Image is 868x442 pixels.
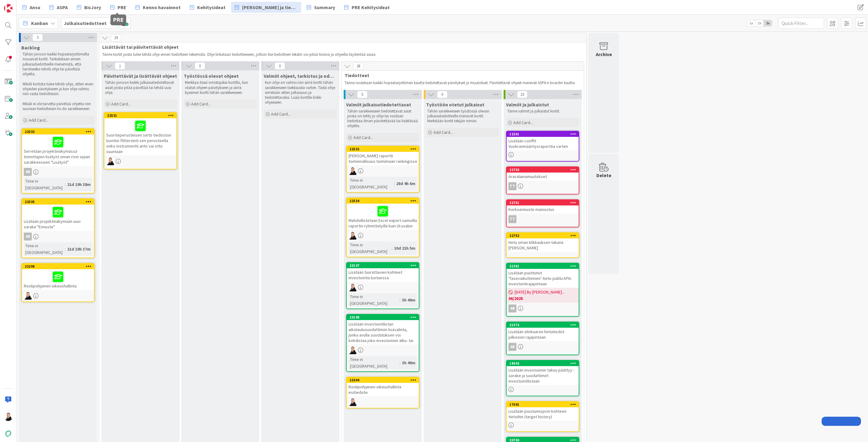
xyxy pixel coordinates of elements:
[349,147,419,151] div: 22532
[242,4,298,11] span: [PERSON_NAME] ja tiedotteet
[345,72,576,78] span: Tiedotteet
[349,283,356,291] img: AN
[347,377,419,383] div: 23394
[395,180,417,187] div: 28d 4h 6m
[437,91,447,98] span: 0
[22,199,94,205] div: 22535
[507,322,579,341] div: 21372Lisätään elinkaaren hintatiedot julkiseen rajapintaan
[507,343,579,351] div: AR
[394,180,395,187] span: :
[507,328,579,341] div: Lisätään elinkaaren hintatiedot julkiseen rajapintaan
[65,246,66,252] span: :
[349,293,400,307] div: Time in [GEOGRAPHIC_DATA]
[507,131,579,150] div: 12201Lisätään conffit Vuokranmääritysraporttia varten
[347,268,419,282] div: Lisätään tuurattavien kohteet investointia luotaessa
[4,430,13,438] img: avatar
[22,269,94,290] div: Roolipohjainen oikeushallinta
[264,73,337,79] span: Valmiit ohjeet, tarkistus ja odottamaan julkaisua
[508,295,577,301] b: 06/2025
[25,200,94,204] div: 22535
[517,91,527,98] span: 23
[132,2,184,13] a: Kenno havainnot
[46,2,71,13] a: ASPA
[24,242,65,256] div: Time in [GEOGRAPHIC_DATA]
[506,232,579,258] a: 22752Hetu oman klikkauksen takana [PERSON_NAME]
[346,198,419,257] a: 22534Mahdollistetaan Excel export samoilla raportin ryhmittelyillä kuin UI:ssakinANTime in [GEOGR...
[23,82,93,97] p: Mikäli kortista tulee tehdä ohje, sitten ensin ohjeiden päivitykseen ja kun ohje valmis niin vast...
[349,232,356,240] img: AN
[346,377,419,408] a: 23394Roolipohjainen oikeushallinta esitiedoteAN
[349,315,419,319] div: 23148
[4,412,13,421] img: AN
[104,73,177,79] span: Päivitettävät ja lisättävät ohjeet
[186,2,229,13] a: Kehitysideat
[507,269,579,288] div: Lisätään puuttunut 'Tasevaikutteinen'-tieto publicAPIn investontirajapintaan
[73,2,105,13] a: BisJory
[506,199,579,227] a: 22751Korkoennuste mainostusTT
[506,322,579,355] a: 21372Lisätään elinkaaren hintatiedot julkiseen rajapintaanAR
[347,146,419,152] div: 22532
[275,62,285,70] span: 0
[22,134,94,166] div: Siirretään projektinäkymässä toimittajien lisätyöt oman rivin sijaan sarakkeeseen "Lisätyöt"
[31,20,48,27] span: Kanban
[513,120,533,125] span: Add Card...
[400,359,400,366] span: :
[353,135,373,140] span: Add Card...
[349,177,394,190] div: Time in [GEOGRAPHIC_DATA]
[265,80,336,105] p: Kun ohje on valmis niin siirrä kortti tähän sarakkeeseen tsekkausta varten. Tästä ohje siirretään...
[102,44,579,50] span: Lisättävät tai päivitettävät ohjeet
[507,366,579,385] div: Lisätään investoinnin takuu päättyy -sarake ja suodattimet investointilistaan
[433,130,453,135] span: Add Card...
[400,297,400,303] span: :
[231,2,301,13] a: [PERSON_NAME] ja tiedotteet
[22,233,94,241] div: AR
[106,157,114,165] img: AN
[271,111,291,117] span: Add Card...
[21,198,95,258] a: 22535Lisätään projektinäkymään uusi sarake "Ennuste"ARTime in [GEOGRAPHIC_DATA]:21d 19h 37m
[346,102,411,108] span: Valmiit julkaisutiedotettavat
[349,346,356,354] img: AN
[23,52,93,77] p: Tähän jonoon kaikki hopeatarjottimelta nousevat kortit. Tarkistetaan ennen julkaisutiedotteelle m...
[507,131,579,137] div: 12201
[507,182,579,190] div: TT
[29,117,48,123] span: Add Card...
[507,205,579,213] div: Korkoennuste mainostus
[346,262,419,309] a: 23147Lisätään tuurattavien kohteet investointia luotaessaANTime in [GEOGRAPHIC_DATA]:3h 49m
[349,199,419,203] div: 22534
[507,238,579,252] div: Hetu oman klikkauksen takana [PERSON_NAME]
[349,263,419,268] div: 23147
[507,263,579,269] div: 21361
[507,263,579,288] div: 21361Lisätään puuttunut 'Tasevaikutteinen'-tieto publicAPIn investontirajapintaan
[347,263,419,268] div: 23147
[347,283,419,291] div: AN
[346,146,419,193] a: 22532[PERSON_NAME] raportti toiminnallisuus toimimaan rankingissäANTime in [GEOGRAPHIC_DATA]:28d ...
[353,62,363,70] span: 28
[22,168,94,176] div: AR
[747,20,755,26] span: 1x
[104,118,176,155] div: Suoriteperusteisen siirto tiedoston luontiin filtteröinti sen perusteella onko instrumentti anto ...
[185,80,256,95] p: Merkkaa itsesi omistajaksi kortilla, kun otatat ohjeen päivitykseen ja siirrä kyseinen kortti täh...
[347,346,419,354] div: AN
[507,137,579,150] div: Lisätään conffit Vuokranmääritysraporttia varten
[25,264,94,269] div: 23298
[507,305,579,312] div: AR
[22,205,94,231] div: Lisätään projektinäkymään uusi sarake "Ennuste"
[349,398,356,406] img: AN
[347,383,419,396] div: Roolipohjainen oikeushallinta esitiedote
[66,181,92,188] div: 21d 19h 38m
[508,215,516,223] div: TT
[764,20,772,26] span: 3x
[507,109,578,114] p: Tänne valmiit ja julkaistut kortit.
[508,305,516,312] div: AR
[506,263,579,317] a: 21361Lisätään puuttunut 'Tasevaikutteinen'-tieto publicAPIn investontirajapintaan[DATE] By [PERSO...
[507,200,579,205] div: 22751
[102,52,577,57] p: Tänne kortit joista tulee tehdä ohje ennen tiedotteen tekemistä. Ohje linkataan tiedotteeseen, jo...
[347,315,419,344] div: 23148Lisätään investointilistan aikataulusuodattimiin lisävalinta, jonka avulla suodatuksen voi k...
[111,34,121,41] span: 29
[427,109,498,124] p: Tähän sarakkeeseen työstössä olevan julkaisutiedotteelle menevät kortit. Merkitään kortit tekijän...
[506,401,579,432] a: 17041Lisätään poistumispvm kohteen tietoihin (target history)
[755,20,764,26] span: 2x
[596,172,611,179] div: Delete
[22,264,94,269] div: 23298
[24,233,32,241] div: AR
